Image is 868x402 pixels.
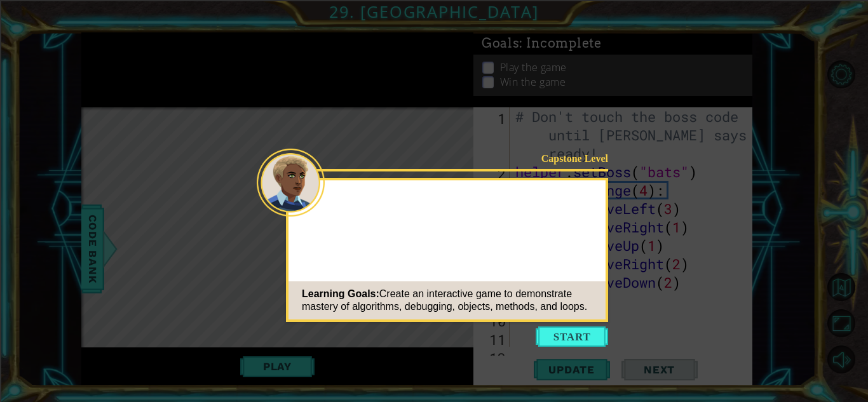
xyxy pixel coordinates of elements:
[302,288,587,312] span: Create an interactive game to demonstrate mastery of algorithms, debugging, objects, methods, and...
[527,152,608,165] div: Capstone Level
[5,28,863,39] div: Move To ...
[5,39,863,51] div: Delete
[5,62,863,74] div: Sign out
[536,326,608,347] button: Start
[5,51,863,62] div: Options
[5,5,863,17] div: Sort A > Z
[302,288,379,299] span: Learning Goals:
[5,85,863,97] div: Move To ...
[5,74,863,85] div: Rename
[5,17,863,28] div: Sort New > Old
